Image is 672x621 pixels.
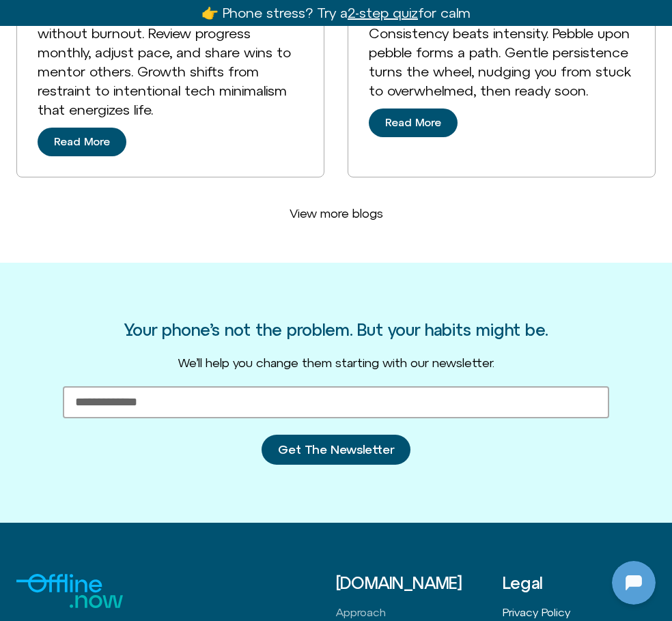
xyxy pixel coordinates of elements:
span: View more blogs [290,206,383,221]
a: View more blogs [273,198,400,229]
span: Read More [385,117,441,129]
h3: Your phone’s not the problem. But your habits might be. [124,321,548,338]
form: New Form [63,386,609,481]
button: Get The Newsletter [262,435,410,465]
span: Read More [54,136,110,148]
a: Read More [369,109,458,137]
h3: Legal [503,574,656,592]
iframe: Botpress [612,561,656,605]
a: 👉 Phone stress? Try a2-step quizfor calm [201,5,471,20]
span: We’ll help you change them starting with our newsletter. [178,356,494,370]
span: Get The Newsletter [278,443,394,457]
img: Logo for Offline.now with the text "Offline" in blue and "Now" in Green. [16,574,123,608]
u: 2-step quiz [348,5,418,20]
h3: [DOMAIN_NAME] [336,574,489,592]
a: Read More [38,128,126,156]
